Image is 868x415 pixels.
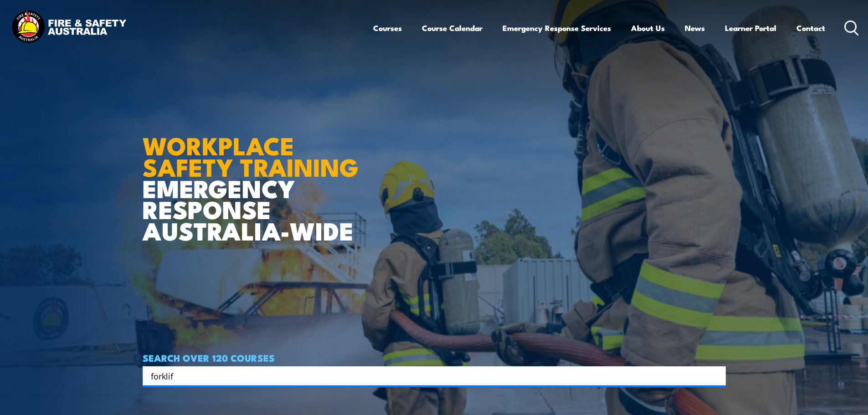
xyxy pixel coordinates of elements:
[710,369,723,382] button: Search magnifier button
[153,369,708,382] form: Search form
[503,16,611,40] a: Emergency Response Services
[685,16,705,40] a: News
[143,353,726,363] h4: SEARCH OVER 120 COURSES
[373,16,402,40] a: Courses
[631,16,665,40] a: About Us
[151,369,706,383] input: Search input
[143,126,359,185] strong: WORKPLACE SAFETY TRAINING
[796,16,825,40] a: Contact
[422,16,483,40] a: Course Calendar
[143,112,365,241] h1: EMERGENCY RESPONSE AUSTRALIA-WIDE
[725,16,776,40] a: Learner Portal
